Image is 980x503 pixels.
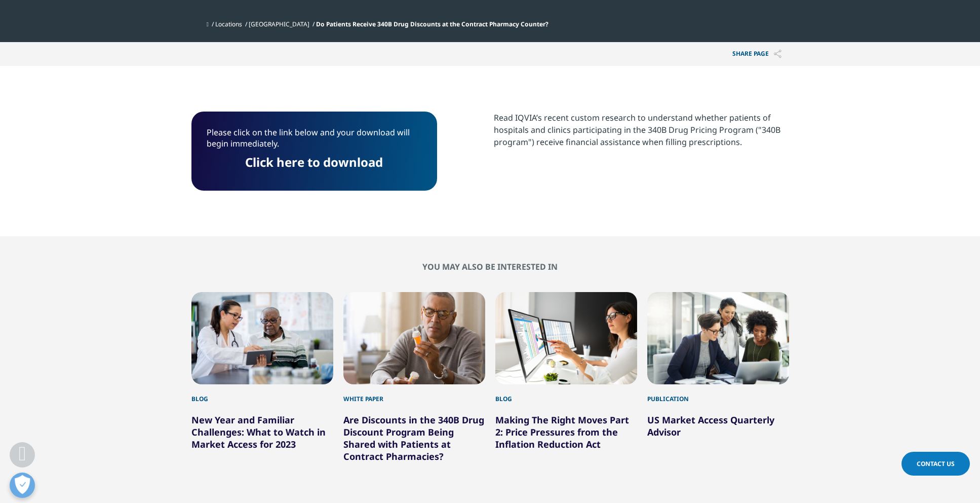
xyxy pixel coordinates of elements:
[647,384,789,404] div: Publication
[343,292,485,462] div: 2 / 6
[725,42,789,66] p: Share PAGE
[249,20,309,28] a: [GEOGRAPHIC_DATA]
[245,154,383,170] a: Click here to download
[725,42,789,66] button: Share PAGEShare PAGE
[901,452,970,476] a: Contact Us
[191,414,326,450] a: New Year and Familiar Challenges: What to Watch in Market Access for 2023
[191,262,789,272] h2: You may also be interested in
[343,414,484,462] a: Are Discounts in the 340B Drug Discount Program Being Shared with Patients at Contract Pharmacies?
[191,384,333,404] div: Blog
[207,127,422,157] p: Please click on the link below and your download will begin immediately.
[495,292,637,462] div: 3 / 6
[495,384,637,404] div: Blog
[343,384,485,404] div: White Paper
[774,50,781,58] img: Share PAGE
[316,20,548,28] span: Do Patients Receive 340B Drug Discounts at the Contract Pharmacy Counter?
[10,473,35,498] button: Open Preferences
[494,112,789,148] div: Read IQVIA’s recent custom research to understand whether patients of hospitals and clinics parti...
[191,292,333,462] div: 1 / 6
[215,20,242,28] a: Locations
[495,414,629,450] a: Making The Right Moves Part 2: Price Pressures from the Inflation Reduction Act
[647,292,789,462] div: 4 / 6
[917,459,955,468] span: Contact Us
[647,414,774,438] a: US Market Access Quarterly Advisor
